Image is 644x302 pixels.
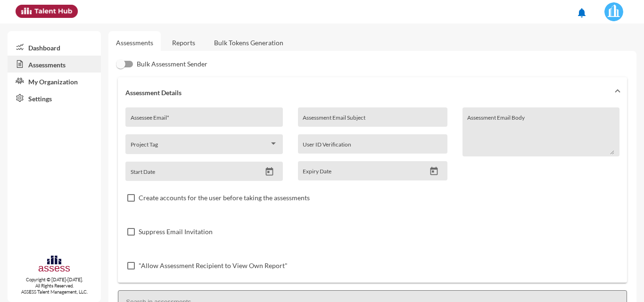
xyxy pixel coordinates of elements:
[8,56,101,73] a: Assessments
[125,89,608,97] mat-panel-title: Assessment Details
[139,226,213,237] span: Suppress Email Invitation
[576,7,587,18] mat-icon: notifications
[206,31,291,54] a: Bulk Tokens Generation
[261,167,278,177] button: Open calendar
[139,192,310,204] span: Create accounts for the user before taking the assessments
[8,39,101,56] a: Dashboard
[8,90,101,106] a: Settings
[116,39,153,47] a: Assessments
[137,58,207,70] span: Bulk Assessment Sender
[118,107,627,283] div: Assessment Details
[8,73,101,90] a: My Organization
[8,277,101,295] p: Copyright © [DATE]-[DATE]. All Rights Reserved. ASSESS Talent Management, LLC.
[165,31,203,54] a: Reports
[426,166,442,176] button: Open calendar
[139,260,288,271] span: "Allow Assessment Recipient to View Own Report"
[118,77,627,107] mat-expansion-panel-header: Assessment Details
[38,254,70,275] img: assesscompany-logo.png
